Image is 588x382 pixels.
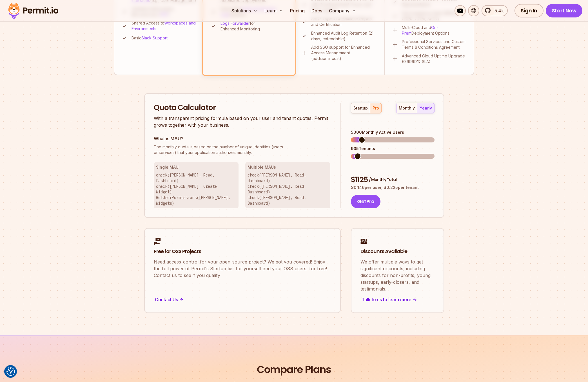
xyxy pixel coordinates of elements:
p: Multi-Cloud and Deployment Options [402,25,467,36]
a: Free for OSS ProjectsNeed access-control for your open-source project? We got you covered! Enjoy ... [144,228,341,313]
a: Start Now [546,4,583,17]
span: -> [179,296,183,303]
div: 935 Tenants [351,146,434,151]
button: Solutions [229,5,260,16]
p: With a transparent pricing formula based on your user and tenant quotas, Permit grows together wi... [154,115,331,128]
h3: What is MAU? [154,135,331,142]
div: startup [353,105,368,111]
h2: Compare Plans [257,363,331,377]
a: Pricing [288,5,307,16]
span: 5.4k [491,7,504,14]
img: Revisit consent button [6,367,15,376]
h2: Free for OSS Projects [154,248,331,255]
button: Consent Preferences [6,367,15,376]
p: Need access-control for your open-source project? We got you covered! Enjoy the full power of Per... [154,258,331,279]
p: Shared Access to [132,20,197,32]
p: Enhanced Audit Log Retention (21 days, extendable) [311,30,377,42]
div: monthly [399,105,415,111]
p: check([PERSON_NAME], Read, Dashboard) check([PERSON_NAME], Create, Widget) GetUserPermissions([PE... [156,172,237,206]
a: Sign In [514,4,544,17]
div: 5000 Monthly Active Users [351,129,434,135]
button: GetPro [351,195,380,208]
span: / Monthly Total [369,177,397,182]
a: Logs Forwarder [220,21,250,26]
p: We offer multiple ways to get significant discounts, including discounts for non-profits, young s... [360,258,435,292]
h2: Quota Calculator [154,103,331,113]
span: -> [413,296,417,303]
p: SoC2 Type II Compliance Report and Certification [311,16,377,27]
a: Discounts AvailableWe offer multiple ways to get significant discounts, including discounts for n... [351,228,444,313]
a: 5.4k [482,5,508,16]
p: Professional Services and Custom Terms & Conditions Agreement [402,39,467,50]
h2: Discounts Available [360,248,435,255]
div: $ 1125 [351,175,434,185]
a: On-Prem [402,25,438,35]
p: or services) that your application authorizes monthly. [154,144,331,155]
div: Talk to us to learn more [360,296,435,303]
p: for Enhanced Monitoring [220,21,288,32]
h3: Single MAU [156,164,237,170]
a: Docs [309,5,324,16]
p: Basic [132,35,168,41]
button: Company [327,5,358,16]
p: check([PERSON_NAME], Read, Dashboard) check([PERSON_NAME], Read, Dashboard) check([PERSON_NAME], ... [248,172,328,206]
p: $ 0.146 per user, $ 0.225 per tenant [351,185,434,190]
h3: Multiple MAUs [248,164,328,170]
span: The monthly quota is based on the number of unique identities (users [154,144,331,150]
img: Permit logo [6,1,61,20]
p: Advanced Cloud Uptime Upgrade (0.9999% SLA) [402,53,467,64]
div: Contact Us [154,296,331,303]
a: Slack Support [141,35,168,40]
p: Add SSO support for Enhanced Access Management (additional cost) [311,44,377,61]
button: Learn [262,5,286,16]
